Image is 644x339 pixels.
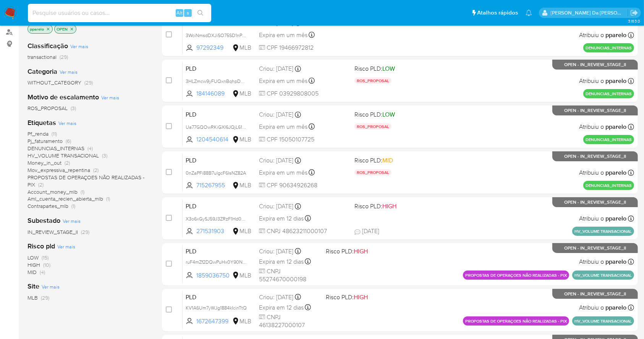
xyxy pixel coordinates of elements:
[630,9,638,17] a: Sair
[551,9,628,16] p: patricia.varelo@mercadopago.com.br
[477,9,518,17] span: Atalhos rápidos
[526,10,532,16] a: Notificações
[628,18,640,24] span: 3.163.0
[187,9,189,16] span: s
[28,8,211,18] input: Pesquise usuários ou casos...
[193,8,208,18] button: search-icon
[176,9,183,16] span: Alt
